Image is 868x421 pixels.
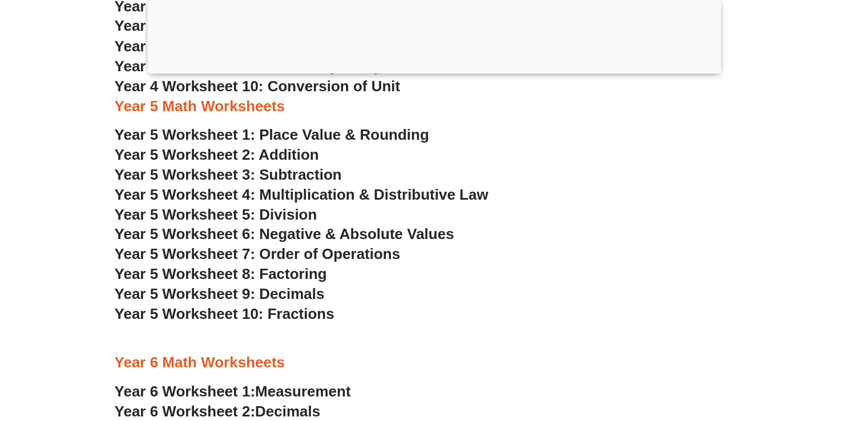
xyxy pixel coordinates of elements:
[115,353,754,372] h3: Year 6 Math Worksheets
[115,57,380,74] a: Year 4 Worksheet 9: Decimals (Part 2)
[255,382,351,399] span: Measurement
[115,185,488,203] a: Year 5 Worksheet 4: Multiplication & Distributive Law
[115,402,321,419] a: Year 6 Worksheet 2:Decimals
[115,305,334,322] a: Year 5 Worksheet 10: Fractions
[115,96,754,116] h3: Year 5 Math Worksheets
[678,293,868,421] iframe: Chat Widget
[115,402,256,419] span: Year 6 Worksheet 2:
[115,17,326,34] a: Year 4 Worksheet 7: Fractions
[115,126,429,143] a: Year 5 Worksheet 1: Place Value & Rounding
[115,165,342,183] a: Year 5 Worksheet 3: Subtraction
[115,225,454,242] a: Year 5 Worksheet 6: Negative & Absolute Values
[115,145,319,163] a: Year 5 Worksheet 2: Addition
[115,77,401,94] a: Year 4 Worksheet 10: Conversion of Unit
[115,382,351,399] a: Year 6 Worksheet 1:Measurement
[115,245,401,262] a: Year 5 Worksheet 7: Order of Operations
[115,382,256,399] span: Year 6 Worksheet 1:
[255,402,320,419] span: Decimals
[115,265,327,282] a: Year 5 Worksheet 8: Factoring
[115,285,325,302] a: Year 5 Worksheet 9: Decimals
[115,205,317,222] a: Year 5 Worksheet 5: Division
[115,37,380,54] a: Year 4 Worksheet 8: Decimals (Part 1)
